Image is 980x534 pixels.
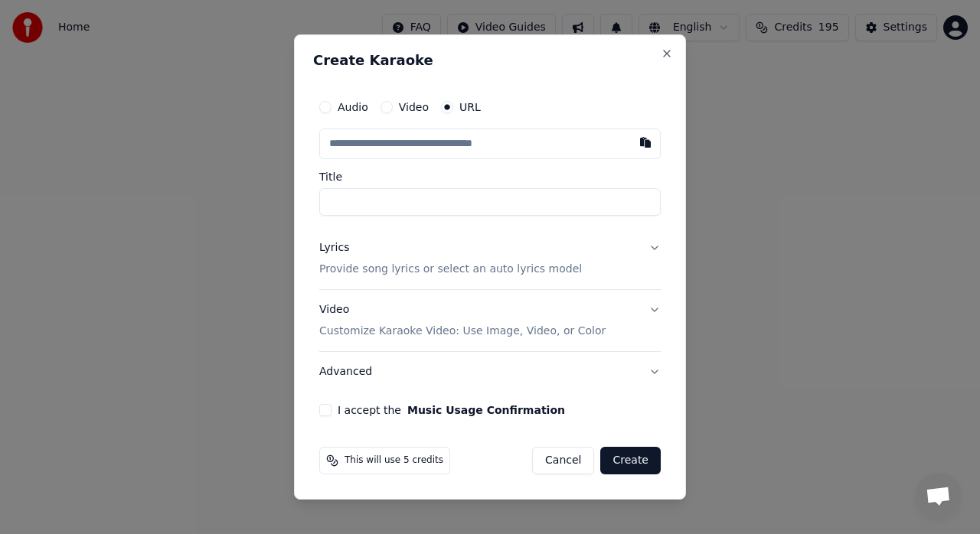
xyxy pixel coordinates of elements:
label: Audio [338,102,368,112]
label: Video [399,102,429,112]
button: Create [600,447,661,474]
span: This will use 5 credits [345,454,443,467]
button: VideoCustomize Karaoke Video: Use Image, Video, or Color [319,290,661,351]
div: Lyrics [319,240,349,256]
button: LyricsProvide song lyrics or select an auto lyrics model [319,228,661,289]
button: Advanced [319,352,661,392]
label: Title [319,171,661,182]
label: URL [459,102,481,112]
div: Video [319,302,606,339]
p: Provide song lyrics or select an auto lyrics model [319,262,582,277]
p: Customize Karaoke Video: Use Image, Video, or Color [319,324,606,339]
button: Cancel [532,447,594,474]
label: I accept the [338,405,565,415]
h2: Create Karaoke [313,54,667,67]
button: I accept the [407,405,565,415]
